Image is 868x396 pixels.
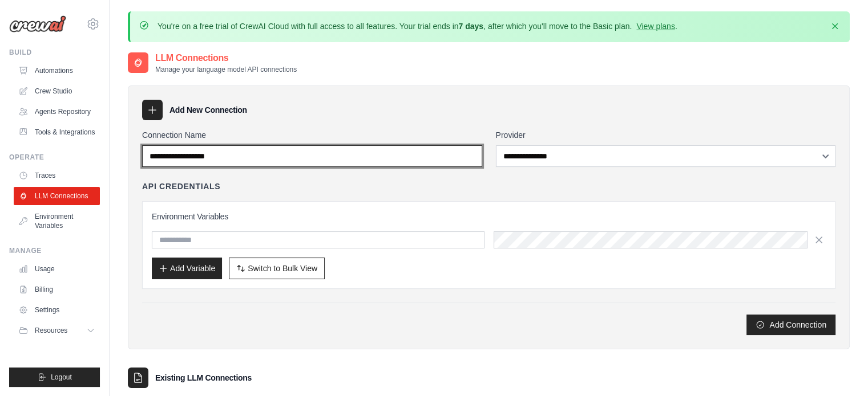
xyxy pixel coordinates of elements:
[9,246,100,255] div: Manage
[14,82,100,100] a: Crew Studio
[14,280,100,299] a: Billing
[636,22,675,31] a: View plans
[9,368,100,387] button: Logout
[9,48,100,57] div: Build
[9,15,66,32] img: Logo
[152,258,222,279] button: Add Variable
[14,166,100,185] a: Traces
[14,321,100,340] button: Resources
[155,372,252,383] h3: Existing LLM Connections
[35,326,67,335] span: Resources
[158,21,677,32] p: You're on a free trial of CrewAI Cloud with full access to all features. Your trial ends in , aft...
[248,263,317,274] span: Switch to Bulk View
[14,62,100,80] a: Automations
[155,51,297,65] h2: LLM Connections
[14,207,100,235] a: Environment Variables
[169,104,247,116] h3: Add New Connection
[746,315,835,335] button: Add Connection
[14,260,100,278] a: Usage
[14,301,100,319] a: Settings
[9,153,100,162] div: Operate
[14,123,100,141] a: Tools & Integrations
[229,258,325,279] button: Switch to Bulk View
[142,181,220,192] h4: API Credentials
[155,65,297,74] p: Manage your language model API connections
[14,187,100,205] a: LLM Connections
[51,373,72,382] span: Logout
[14,103,100,121] a: Agents Repository
[152,211,826,222] h3: Environment Variables
[458,22,483,31] strong: 7 days
[496,129,836,141] label: Provider
[142,129,482,141] label: Connection Name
